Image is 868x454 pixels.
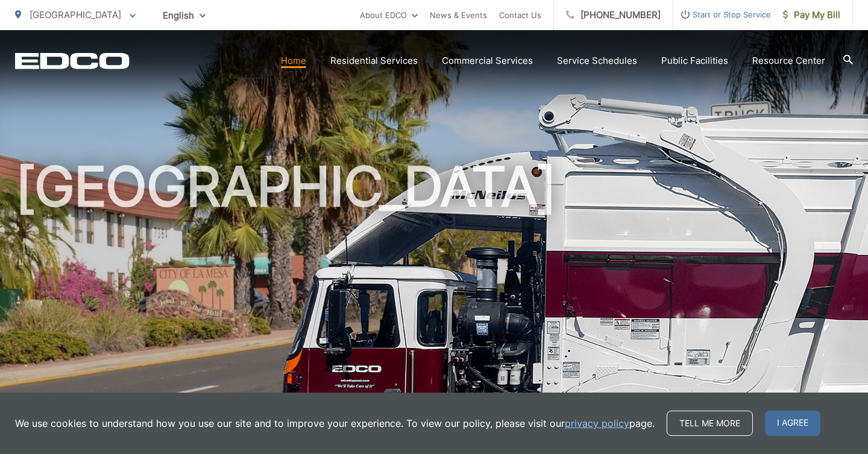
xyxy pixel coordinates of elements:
a: Commercial Services [442,54,533,68]
a: Service Schedules [557,54,637,68]
a: Resource Center [752,54,825,68]
a: Public Facilities [661,54,728,68]
a: Tell me more [667,411,753,436]
span: I agree [765,411,820,436]
span: [GEOGRAPHIC_DATA] [30,9,121,20]
p: We use cookies to understand how you use our site and to improve your experience. To view our pol... [15,416,655,431]
a: EDCD logo. Return to the homepage. [15,52,130,69]
a: privacy policy [565,416,629,431]
a: Contact Us [499,8,541,22]
a: Residential Services [330,54,418,68]
a: News & Events [430,8,487,22]
a: About EDCO [360,8,418,22]
span: Pay My Bill [783,8,840,22]
a: Home [281,54,306,68]
span: English [154,5,215,26]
